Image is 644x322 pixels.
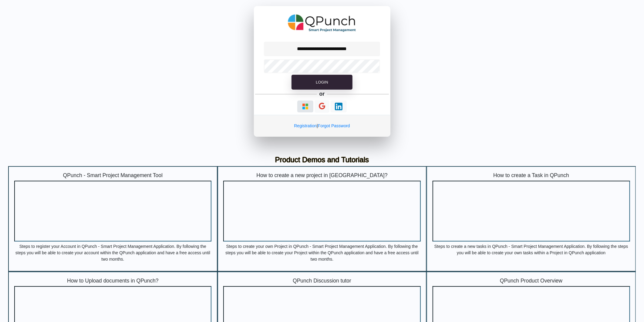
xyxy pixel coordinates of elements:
[288,12,356,34] img: QPunch
[14,243,212,262] p: Steps to register your Account in QPunch - Smart Project Management Application. By following the...
[433,172,630,179] h5: How to create a Task in QPunch
[318,90,326,98] h5: or
[223,278,421,284] h5: QPunch Discussion tutor
[13,156,631,164] h3: Product Demos and Tutorials
[302,103,309,110] img: Loading...
[433,278,630,284] h5: QPunch Product Overview
[254,115,390,137] div: |
[294,123,317,128] a: Registration
[297,101,313,112] button: Continue With Microsoft Azure
[14,172,212,179] h5: QPunch - Smart Project Management Tool
[335,103,342,110] img: Loading...
[331,101,347,112] button: Continue With LinkedIn
[315,100,329,113] button: Continue With Google
[14,278,212,284] h5: How to Upload documents in QPunch?
[292,75,352,90] button: Login
[223,172,421,179] h5: How to create a new project in [GEOGRAPHIC_DATA]?
[223,243,421,262] p: Steps to create your own Project in QPunch - Smart Project Management Application. By following t...
[318,123,350,128] a: Forgot Password
[316,80,328,84] span: Login
[433,243,630,262] p: Steps to create a new tasks in QPunch - Smart Project Management Application. By following the st...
